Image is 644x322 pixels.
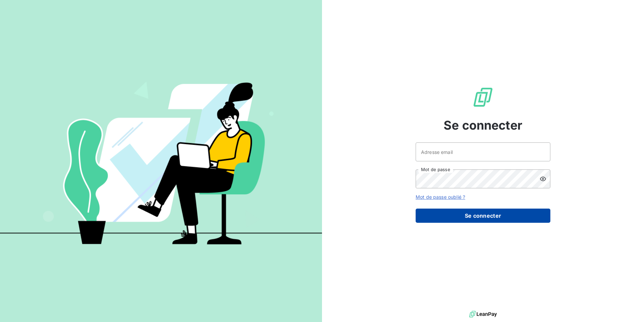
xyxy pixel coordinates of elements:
[444,116,522,134] span: Se connecter
[416,142,550,161] input: placeholder
[472,86,494,108] img: Logo LeanPay
[469,309,497,319] img: logo
[416,194,465,200] a: Mot de passe oublié ?
[416,209,550,223] button: Se connecter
